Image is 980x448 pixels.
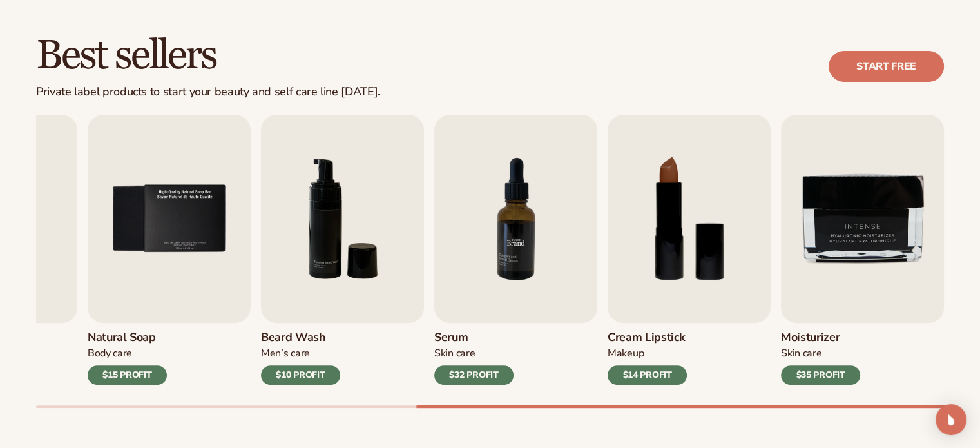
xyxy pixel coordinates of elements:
[829,51,944,82] a: Start free
[261,365,340,385] div: $10 PROFIT
[434,347,514,360] div: Skin Care
[434,115,597,323] img: Shopify Image 8
[261,331,340,345] h3: Beard Wash
[88,347,167,360] div: Body Care
[261,115,424,385] a: 6 / 9
[434,331,514,345] h3: Serum
[36,85,380,99] div: Private label products to start your beauty and self care line [DATE].
[88,115,251,385] a: 5 / 9
[608,347,687,360] div: Makeup
[434,365,514,385] div: $32 PROFIT
[781,347,860,360] div: Skin Care
[608,365,687,385] div: $14 PROFIT
[88,365,167,385] div: $15 PROFIT
[936,404,966,435] div: Open Intercom Messenger
[781,365,860,385] div: $35 PROFIT
[88,331,167,345] h3: Natural Soap
[781,115,944,385] a: 9 / 9
[36,34,380,77] h2: Best sellers
[261,347,340,360] div: Men’s Care
[434,115,597,385] a: 7 / 9
[781,331,860,345] h3: Moisturizer
[608,331,687,345] h3: Cream Lipstick
[608,115,771,385] a: 8 / 9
